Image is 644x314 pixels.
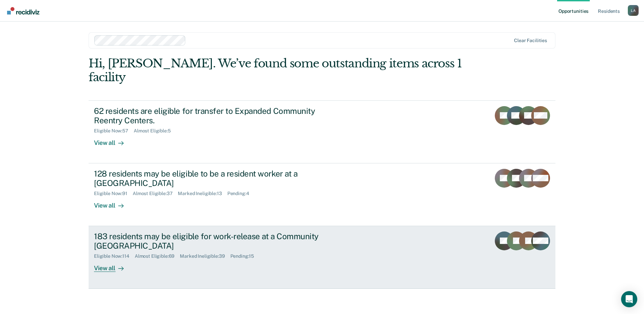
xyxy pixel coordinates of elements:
[230,253,260,259] div: Pending : 15
[94,128,134,134] div: Eligible Now : 57
[94,169,330,188] div: 128 residents may be eligible to be a resident worker at a [GEOGRAPHIC_DATA]
[178,191,227,196] div: Marked Ineligible : 13
[94,134,132,147] div: View all
[514,38,547,43] div: Clear facilities
[94,196,132,210] div: View all
[134,128,176,134] div: Almost Eligible : 5
[94,259,132,272] div: View all
[621,291,637,307] div: Open Intercom Messenger
[94,253,135,259] div: Eligible Now : 114
[89,57,462,84] div: Hi, [PERSON_NAME]. We’ve found some outstanding items across 1 facility
[227,191,255,196] div: Pending : 4
[94,191,133,196] div: Eligible Now : 91
[89,100,555,163] a: 62 residents are eligible for transfer to Expanded Community Reentry Centers.Eligible Now:57Almos...
[180,253,230,259] div: Marked Ineligible : 39
[94,231,330,251] div: 183 residents may be eligible for work-release at a Community [GEOGRAPHIC_DATA]
[94,106,330,126] div: 62 residents are eligible for transfer to Expanded Community Reentry Centers.
[133,191,178,196] div: Almost Eligible : 37
[628,5,639,16] div: L A
[89,226,555,289] a: 183 residents may be eligible for work-release at a Community [GEOGRAPHIC_DATA]Eligible Now:114Al...
[7,7,39,14] img: Recidiviz
[89,163,555,226] a: 128 residents may be eligible to be a resident worker at a [GEOGRAPHIC_DATA]Eligible Now:91Almost...
[135,253,180,259] div: Almost Eligible : 69
[628,5,639,16] button: Profile dropdown button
